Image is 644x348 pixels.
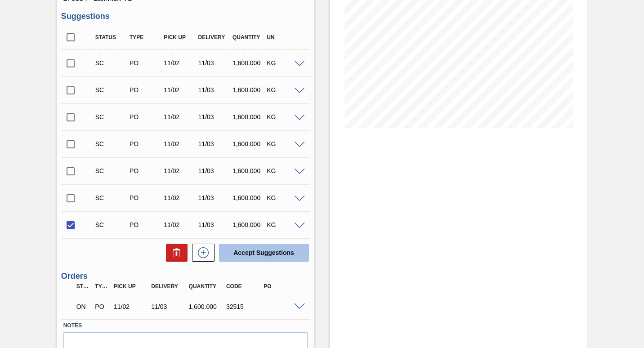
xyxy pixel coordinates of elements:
[230,34,267,40] div: Quantity
[93,283,111,290] div: Type
[61,12,310,21] h3: Suggestions
[63,319,308,332] label: Notes
[161,167,198,174] div: 11/02/2025
[187,283,228,290] div: Quantity
[161,140,198,147] div: 11/02/2025
[127,34,164,40] div: Type
[161,59,198,67] div: 11/02/2025
[188,244,215,262] div: New suggestion
[196,194,233,201] div: 11/03/2025
[127,59,164,67] div: Purchase order
[93,34,130,40] div: Status
[127,221,164,228] div: Purchase order
[74,283,93,290] div: Step
[149,283,190,290] div: Delivery
[93,167,130,174] div: Suggestion Created
[264,59,301,67] div: KG
[196,167,233,174] div: 11/03/2025
[196,86,233,94] div: 11/03/2025
[264,221,301,228] div: KG
[161,86,198,94] div: 11/02/2025
[264,194,301,201] div: KG
[127,86,164,94] div: Purchase order
[149,303,190,310] div: 11/03/2025
[196,221,233,228] div: 11/03/2025
[74,297,93,317] div: Negotiating Order
[219,244,309,262] button: Accept Suggestions
[230,59,267,67] div: 1,600.000
[230,86,267,94] div: 1,600.000
[93,303,111,310] div: Purchase order
[264,167,301,174] div: KG
[187,303,228,310] div: 1,600.000
[93,194,130,201] div: Suggestion Created
[161,34,198,40] div: Pick up
[224,303,265,310] div: 32515
[161,113,198,120] div: 11/02/2025
[93,140,130,147] div: Suggestion Created
[93,221,130,228] div: Suggestion Created
[261,283,302,290] div: PO
[196,113,233,120] div: 11/03/2025
[127,167,164,174] div: Purchase order
[161,244,188,262] div: Delete Suggestions
[61,272,310,281] h3: Orders
[224,283,265,290] div: Code
[93,113,130,120] div: Suggestion Created
[230,113,267,120] div: 1,600.000
[127,140,164,147] div: Purchase order
[93,59,130,67] div: Suggestion Created
[196,34,233,40] div: Delivery
[76,303,90,310] p: ON
[196,140,233,147] div: 11/03/2025
[230,221,267,228] div: 1,600.000
[112,283,152,290] div: Pick up
[264,34,301,40] div: UN
[127,194,164,201] div: Purchase order
[230,194,267,201] div: 1,600.000
[161,221,198,228] div: 11/02/2025
[230,140,267,147] div: 1,600.000
[93,86,130,94] div: Suggestion Created
[112,303,152,310] div: 11/02/2025
[264,140,301,147] div: KG
[264,86,301,94] div: KG
[161,194,198,201] div: 11/02/2025
[196,59,233,67] div: 11/03/2025
[127,113,164,120] div: Purchase order
[230,167,267,174] div: 1,600.000
[264,113,301,120] div: KG
[215,243,310,263] div: Accept Suggestions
